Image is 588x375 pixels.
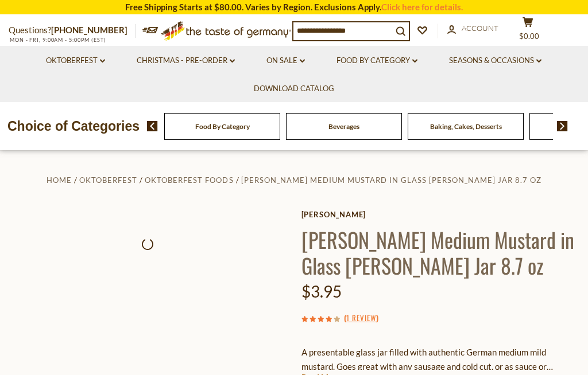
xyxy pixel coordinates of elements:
a: On Sale [266,54,305,67]
span: Account [462,24,498,33]
a: 1 Review [346,312,376,325]
img: previous arrow [147,121,158,131]
a: [PHONE_NUMBER] [51,25,127,35]
a: Home [47,175,72,185]
h1: [PERSON_NAME] Medium Mustard in Glass [PERSON_NAME] Jar 8.7 oz [301,226,579,278]
span: ( ) [344,312,378,323]
p: Questions? [9,23,136,38]
a: Seasons & Occasions [449,54,541,67]
a: Food By Category [336,54,417,67]
button: $0.00 [510,17,545,45]
a: Beverages [328,122,359,131]
a: Baking, Cakes, Desserts [430,122,502,131]
p: A presentable glass jar filled with authentic German medium mild mustard. Goes great with any sau... [301,345,579,374]
a: [PERSON_NAME] Medium Mustard in Glass [PERSON_NAME] Jar 8.7 oz [241,175,541,185]
a: Click here for details. [381,2,463,12]
a: Christmas - PRE-ORDER [137,54,235,67]
span: $3.95 [301,282,342,301]
a: Oktoberfest [46,54,105,67]
a: Food By Category [195,122,250,131]
a: Account [447,22,498,35]
a: Oktoberfest Foods [145,175,233,185]
span: MON - FRI, 9:00AM - 5:00PM (EST) [9,37,106,43]
span: $0.00 [519,32,539,41]
a: Oktoberfest [79,175,137,185]
img: next arrow [557,121,568,131]
a: [PERSON_NAME] [301,210,579,219]
a: Download Catalog [254,83,334,95]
